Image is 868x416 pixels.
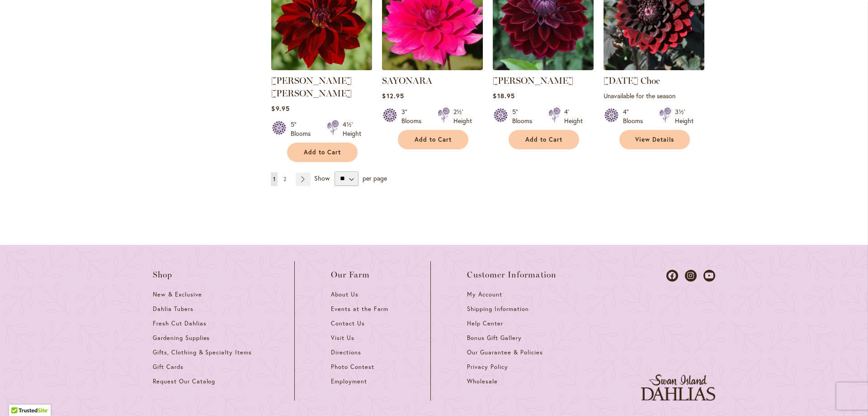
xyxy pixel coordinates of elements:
span: Directions [331,349,361,356]
span: Shop [153,270,173,279]
span: Gardening Supplies [153,334,210,342]
a: [PERSON_NAME] [PERSON_NAME] [271,75,352,99]
a: 2 [281,172,288,186]
button: Add to Cart [398,130,468,149]
span: Shipping Information [467,305,528,313]
span: $12.95 [382,91,404,100]
span: Help Center [467,320,503,327]
span: Show [314,173,330,182]
span: Gift Cards [153,363,184,371]
span: Events at the Farm [331,305,388,313]
div: 4½' Height [343,120,361,138]
a: Dahlias on Instagram [685,270,697,282]
span: per page [363,173,387,182]
span: Our Guarantee & Policies [467,349,542,356]
a: Kaisha Lea [493,63,594,72]
button: Add to Cart [287,143,358,162]
a: [DATE] Choc [604,75,660,86]
span: Privacy Policy [467,363,508,371]
button: Add to Cart [509,130,579,149]
span: My Account [467,291,502,298]
span: Contact Us [331,320,365,327]
div: 4' Height [564,107,583,125]
span: Employment [331,378,367,385]
a: View Details [619,130,690,149]
span: Add to Cart [415,136,452,143]
span: $9.95 [271,104,289,113]
span: Dahlia Tubers [153,305,193,313]
span: Request Our Catalog [153,378,215,385]
span: Customer Information [467,270,557,279]
span: Our Farm [331,270,370,279]
iframe: Launch Accessibility Center [7,384,32,409]
p: Unavailable for the season [604,91,704,100]
a: DEBORA RENAE [271,63,372,72]
div: 3" Blooms [401,107,427,125]
div: 5" Blooms [291,120,316,138]
span: View Details [635,136,674,143]
span: 1 [273,176,275,182]
a: SAYONARA [382,63,483,72]
span: Photo Contest [331,363,374,371]
a: Dahlias on Youtube [703,270,715,282]
a: Karma Choc [604,63,704,72]
div: 3½' Height [675,107,693,125]
span: Fresh Cut Dahlias [153,320,207,327]
a: [PERSON_NAME] [493,75,573,86]
span: New & Exclusive [153,291,202,298]
span: About Us [331,291,359,298]
span: Wholesale [467,378,498,385]
div: 5" Blooms [512,107,538,125]
a: SAYONARA [382,75,432,86]
span: Bonus Gift Gallery [467,334,521,342]
span: Gifts, Clothing & Specialty Items [153,349,252,356]
span: Add to Cart [525,136,562,143]
span: Add to Cart [304,148,341,156]
span: $18.95 [493,91,514,100]
div: 2½' Height [453,107,472,125]
div: 4" Blooms [623,107,648,125]
span: Visit Us [331,334,354,342]
a: Dahlias on Facebook [666,270,678,282]
span: 2 [283,176,286,182]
